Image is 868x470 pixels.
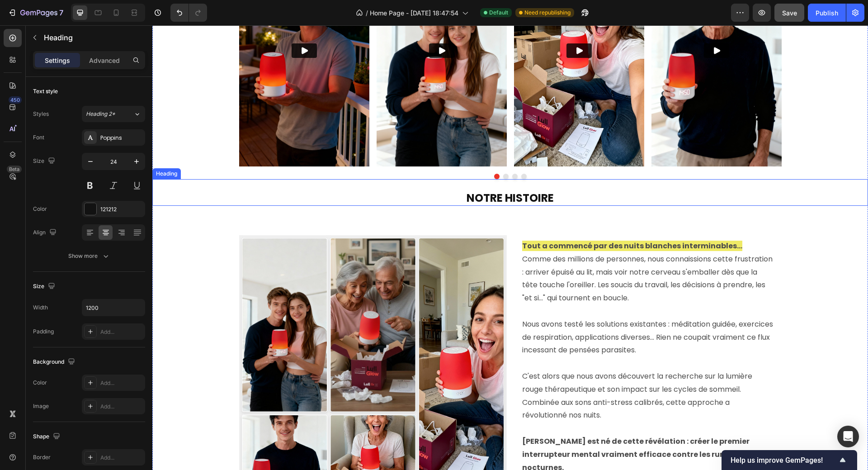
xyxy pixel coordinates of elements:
div: 121212 [100,205,143,214]
button: Play [414,18,439,33]
div: Image [33,402,49,410]
button: Save [774,4,804,22]
button: Publish [808,4,846,22]
div: Undo/Redo [170,4,207,22]
div: Size [33,155,57,167]
span: / [366,8,368,18]
span: Save [782,9,797,17]
div: Domaine [47,53,70,59]
button: Play [277,18,302,33]
p: Settings [45,56,70,65]
div: Add... [100,454,143,462]
img: logo_orange.svg [14,14,22,22]
div: Text style [33,87,58,95]
div: Color [33,205,47,213]
button: Dot [342,148,347,154]
button: Dot [351,148,356,154]
div: Add... [100,328,143,336]
span: Default [489,9,508,17]
p: Comme des millions de personnes, nous connaissions cette frustration : arriver épuisé au lit, mai... [370,228,621,280]
p: C'est alors que nous avons découvert la recherche sur la lumière rouge thérapeutique et son impac... [370,345,621,397]
span: Help us improve GemPages! [731,456,837,465]
div: Show more [68,252,110,261]
p: Nous avons testé les solutions existantes : méditation guidée, exercices de respiration, applicat... [370,293,621,332]
img: tab_domain_overview_orange.svg [37,52,44,60]
img: website_grey.svg [14,24,22,31]
div: Width [33,304,48,312]
p: Advanced [89,56,120,65]
button: Play [139,18,165,33]
div: Styles [33,110,49,118]
span: Need republishing [524,9,571,17]
span: Heading 2* [86,110,115,118]
div: Domaine: [DOMAIN_NAME] [24,24,102,31]
p: 7 [59,7,63,18]
div: v 4.0.25 [25,14,44,22]
div: Add... [100,403,143,411]
button: 7 [4,4,67,22]
div: Heading [2,144,27,152]
div: Publish [816,8,838,18]
span: Home Page - [DATE] 18:47:54 [370,8,458,18]
button: Dot [360,148,365,154]
div: Align [33,227,58,239]
strong: [PERSON_NAME] est né de cette révélation : créer le premier interrupteur mental vraiment efficace... [370,411,608,447]
button: Dot [369,148,374,154]
div: Color [33,379,47,387]
button: Show survey - Help us improve GemPages! [731,455,848,465]
input: Auto [82,299,145,316]
div: Poppins [100,134,143,142]
strong: Tout a commencé par des nuits blanches interminables... [370,215,590,226]
strong: NOTRE HISTOIRE [314,165,401,180]
div: Border [33,453,51,461]
div: Shape [33,431,62,443]
button: Play [552,18,577,33]
div: Mots-clés [113,53,138,59]
iframe: Design area [152,25,868,470]
div: Padding [33,328,54,336]
button: Show more [33,248,145,264]
div: Size [33,280,57,293]
p: Heading [44,32,142,43]
img: tab_keywords_by_traffic_grey.svg [103,52,110,60]
div: Beta [7,166,22,173]
button: Heading 2* [82,106,145,122]
div: 450 [9,96,22,104]
div: Font [33,133,44,142]
div: Open Intercom Messenger [837,426,859,447]
div: Add... [100,379,143,387]
div: Background [33,356,77,368]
